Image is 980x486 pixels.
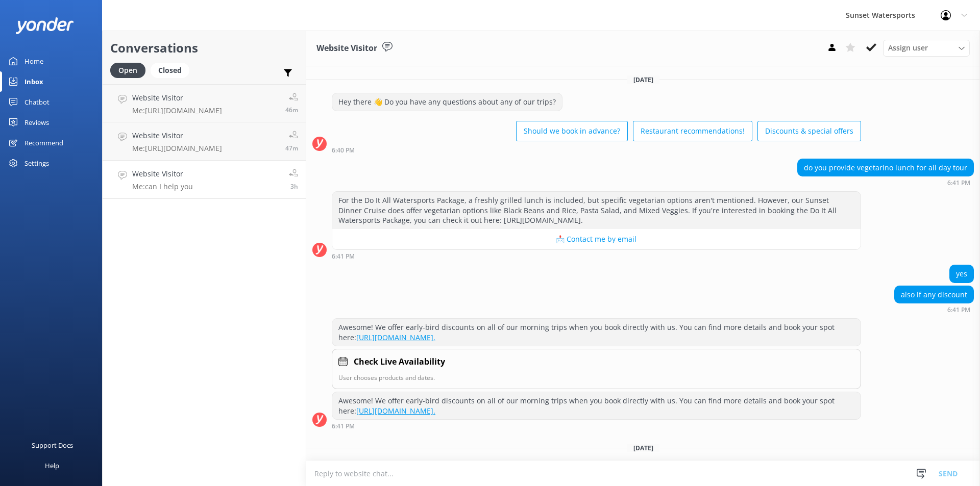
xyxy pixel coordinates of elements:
[103,84,306,122] a: Website VisitorMe:[URL][DOMAIN_NAME]46m
[332,319,861,346] div: Awesome! We offer early-bird discounts on all of our morning trips when you book directly with us...
[24,71,43,92] div: Inbox
[24,153,49,173] div: Settings
[15,17,74,34] img: yonder-white-logo.png
[132,92,222,104] h4: Website Visitor
[103,161,306,199] a: Website VisitorMe:can I help you3h
[332,422,861,429] div: Sep 04 2025 05:41pm (UTC -05:00) America/Cancun
[316,42,377,55] h3: Website Visitor
[132,106,222,115] p: Me: [URL][DOMAIN_NAME]
[332,147,355,154] strong: 6:40 PM
[797,179,974,186] div: Sep 04 2025 05:41pm (UTC -05:00) America/Cancun
[285,144,298,152] span: Sep 05 2025 09:42am (UTC -05:00) America/Cancun
[950,265,973,283] div: yes
[290,182,298,191] span: Sep 05 2025 07:09am (UTC -05:00) America/Cancun
[895,286,973,303] div: also if any discount
[332,252,861,260] div: Sep 04 2025 05:41pm (UTC -05:00) America/Cancun
[516,121,628,141] button: Should we book in advance?
[332,93,562,111] div: Hey there 👋 Do you have any questions about any of our trips?
[332,253,355,260] strong: 6:41 PM
[332,423,355,429] strong: 6:41 PM
[888,42,928,54] span: Assign user
[132,168,193,180] h4: Website Visitor
[883,40,970,56] div: Assign User
[332,392,861,419] div: Awesome! We offer early-bird discounts on all of our morning trips when you book directly with us...
[110,63,145,78] div: Open
[757,121,861,141] button: Discounts & special offers
[332,146,861,154] div: Sep 04 2025 05:40pm (UTC -05:00) America/Cancun
[285,106,298,114] span: Sep 05 2025 09:43am (UTC -05:00) America/Cancun
[24,112,49,133] div: Reviews
[132,144,222,153] p: Me: [URL][DOMAIN_NAME]
[332,192,861,229] div: For the Do It All Watersports Package, a freshly grilled lunch is included, but specific vegetari...
[132,130,222,141] h4: Website Visitor
[24,51,43,71] div: Home
[947,307,970,313] strong: 6:41 PM
[627,444,659,452] span: [DATE]
[356,406,435,416] a: [URL][DOMAIN_NAME].
[356,332,435,342] a: [URL][DOMAIN_NAME].
[947,180,970,186] strong: 6:41 PM
[32,435,73,455] div: Support Docs
[151,64,194,75] a: Closed
[332,229,861,249] button: 📩 Contact me by email
[110,38,298,58] h2: Conversations
[151,63,189,78] div: Closed
[103,122,306,161] a: Website VisitorMe:[URL][DOMAIN_NAME]47m
[132,182,193,191] p: Me: can I help you
[24,133,63,153] div: Recommend
[894,306,974,313] div: Sep 04 2025 05:41pm (UTC -05:00) America/Cancun
[24,92,50,112] div: Chatbot
[633,121,752,141] button: Restaurant recommendations!
[798,159,973,176] div: do you provide vegetarino lunch for all day tour
[338,373,854,382] p: User chooses products and dates.
[110,64,151,75] a: Open
[354,355,445,369] h4: Check Live Availability
[45,455,59,476] div: Help
[627,75,659,84] span: [DATE]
